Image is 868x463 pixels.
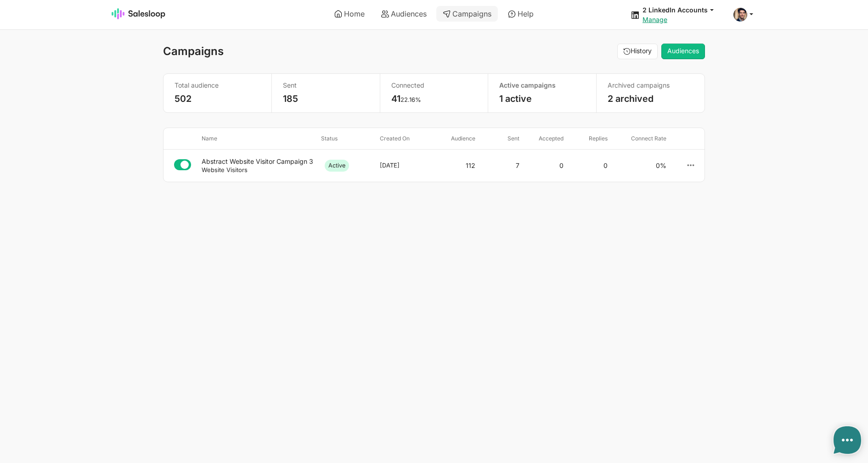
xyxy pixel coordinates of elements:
[567,135,611,142] div: Replies
[175,81,260,89] p: Total audience
[499,81,585,89] p: Active campaigns
[608,81,693,89] p: Archived campaigns
[435,135,479,142] div: Audience
[283,81,369,89] p: Sent
[661,44,705,59] a: Audiences
[523,156,567,175] div: 0
[325,160,349,172] span: Active
[400,96,421,103] small: 22.16%
[375,6,433,22] a: Audiences
[380,162,400,169] small: [DATE]
[608,93,654,104] a: 2 archived
[502,6,540,22] a: Help
[479,135,523,142] div: Sent
[611,156,670,175] div: 0%
[436,6,498,22] a: Campaigns
[376,135,435,142] div: Created on
[499,93,532,104] a: 1 active
[391,81,477,89] p: Connected
[202,157,314,174] a: Abstract Website Visitor Campaign 3Website Visitors
[643,16,667,23] a: Manage
[643,6,722,14] button: 2 LinkedIn Accounts
[523,135,567,142] div: Accepted
[198,135,317,142] div: Name
[283,93,369,105] p: 185
[391,93,477,105] p: 41
[202,166,248,173] small: Website Visitors
[435,156,479,175] div: 112
[611,135,670,142] div: Connect rate
[112,8,166,19] img: Salesloop
[567,156,611,175] div: 0
[163,45,224,58] h1: Campaigns
[317,135,376,142] div: Status
[202,157,314,166] div: Abstract Website Visitor Campaign 3
[617,44,658,59] button: History
[479,156,523,175] div: 7
[328,6,371,22] a: Home
[175,93,260,105] p: 502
